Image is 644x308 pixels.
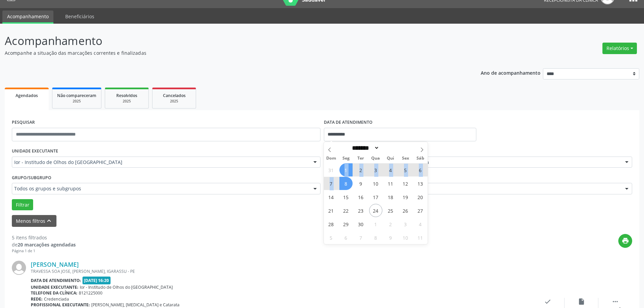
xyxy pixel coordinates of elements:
[369,190,382,204] span: Setembro 17, 2025
[12,117,35,128] label: PESQUISAR
[399,231,412,244] span: Outubro 10, 2025
[61,10,99,22] a: Beneficiários
[354,190,367,204] span: Setembro 16, 2025
[79,290,102,296] span: 8121225000
[339,177,353,190] span: Setembro 8, 2025
[325,217,338,231] span: Setembro 28, 2025
[45,217,53,224] i: keyboard_arrow_up
[31,278,81,283] b: Data de atendimento:
[12,146,58,157] label: UNIDADE EXECUTANTE
[384,190,397,204] span: Setembro 18, 2025
[384,217,397,231] span: Outubro 2, 2025
[324,117,373,128] label: DATA DE ATENDIMENTO
[157,99,191,104] div: 2025
[116,93,137,98] span: Resolvidos
[413,156,428,161] span: Sáb
[414,204,427,217] span: Setembro 27, 2025
[12,172,51,183] label: Grupo/Subgrupo
[14,185,307,192] span: Todos os grupos e subgrupos
[369,177,382,190] span: Setembro 10, 2025
[338,156,353,161] span: Seg
[339,231,353,244] span: Outubro 6, 2025
[414,163,427,176] span: Setembro 6, 2025
[398,156,413,161] span: Sex
[325,177,338,190] span: Setembro 7, 2025
[399,163,412,176] span: Setembro 5, 2025
[622,237,629,244] i: print
[339,217,353,231] span: Setembro 29, 2025
[414,231,427,244] span: Outubro 11, 2025
[384,231,397,244] span: Outubro 9, 2025
[544,298,551,305] i: check
[384,177,397,190] span: Setembro 11, 2025
[354,163,367,176] span: Setembro 2, 2025
[368,156,383,161] span: Qua
[12,248,76,254] div: Página 1 de 1
[80,284,173,290] span: Ior - Institudo de Olhos do [GEOGRAPHIC_DATA]
[31,296,43,302] b: Rede:
[354,177,367,190] span: Setembro 9, 2025
[12,241,76,248] div: de
[31,261,79,268] a: [PERSON_NAME]
[339,163,353,176] span: Setembro 1, 2025
[578,298,585,305] i: insert_drive_file
[353,156,368,161] span: Ter
[14,159,307,166] span: Ior - Institudo de Olhos do [GEOGRAPHIC_DATA]
[350,144,380,151] select: Month
[379,144,402,151] input: Year
[31,290,77,296] b: Telefone da clínica:
[5,32,449,49] p: Acompanhamento
[414,217,427,231] span: Outubro 4, 2025
[369,204,382,217] span: Setembro 24, 2025
[44,296,69,302] span: Credenciada
[325,204,338,217] span: Setembro 21, 2025
[57,93,96,98] span: Não compareceram
[12,234,76,241] div: 5 itens filtrados
[399,204,412,217] span: Setembro 26, 2025
[326,185,619,192] span: #00041 - Oftalmologia
[354,231,367,244] span: Outubro 7, 2025
[325,231,338,244] span: Outubro 5, 2025
[31,284,78,290] b: Unidade executante:
[12,199,33,211] button: Filtrar
[2,10,53,24] a: Acompanhamento
[31,268,531,274] div: TRAVESSA SOA JOSE, [PERSON_NAME], IGARASSU - PE
[384,204,397,217] span: Setembro 25, 2025
[399,190,412,204] span: Setembro 19, 2025
[602,43,637,54] button: Relatórios
[163,93,186,98] span: Cancelados
[354,217,367,231] span: Setembro 30, 2025
[383,156,398,161] span: Qui
[369,163,382,176] span: Setembro 3, 2025
[12,261,26,275] img: img
[57,99,96,104] div: 2025
[612,298,619,305] i: 
[18,241,76,248] strong: 20 marcações agendadas
[324,156,339,161] span: Dom
[354,204,367,217] span: Setembro 23, 2025
[369,231,382,244] span: Outubro 8, 2025
[110,99,144,104] div: 2025
[82,277,111,284] span: [DATE] 16:20
[325,163,338,176] span: Agosto 31, 2025
[618,234,632,248] button: print
[399,177,412,190] span: Setembro 12, 2025
[12,215,56,227] button: Menos filtroskeyboard_arrow_up
[414,177,427,190] span: Setembro 13, 2025
[414,190,427,204] span: Setembro 20, 2025
[5,49,449,56] p: Acompanhe a situação das marcações correntes e finalizadas
[369,217,382,231] span: Outubro 1, 2025
[339,190,353,204] span: Setembro 15, 2025
[384,163,397,176] span: Setembro 4, 2025
[91,302,180,308] span: [PERSON_NAME], [MEDICAL_DATA] e Catarata
[339,204,353,217] span: Setembro 22, 2025
[326,159,619,166] span: [PERSON_NAME], [MEDICAL_DATA] e Catarata
[16,93,38,98] span: Agendados
[481,68,541,77] p: Ano de acompanhamento
[325,190,338,204] span: Setembro 14, 2025
[31,302,90,308] b: Profissional executante:
[399,217,412,231] span: Outubro 3, 2025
